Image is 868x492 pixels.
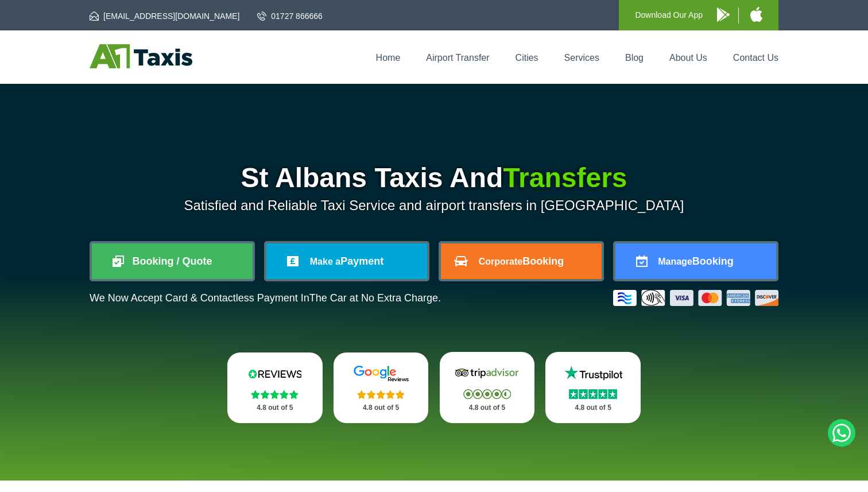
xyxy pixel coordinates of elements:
h1: St Albans Taxis And [90,164,778,192]
a: Trustpilot Stars 4.8 out of 5 [545,352,641,423]
p: Download Our App [635,8,703,22]
a: Reviews.io Stars 4.8 out of 5 [227,352,323,423]
img: Stars [357,390,405,399]
a: Cities [516,53,538,63]
a: Home [376,53,401,63]
a: Booking / Quote [92,243,253,279]
img: Trustpilot [559,365,627,382]
img: A1 Taxis iPhone App [750,7,762,22]
p: 4.8 out of 5 [558,401,628,415]
span: Manage [658,257,692,266]
a: Airport Transfer [426,53,489,63]
span: Transfers [503,162,627,193]
a: Services [564,53,599,63]
a: 01727 866666 [257,10,323,22]
img: A1 Taxis Android App [717,7,730,22]
a: CorporateBooking [441,243,602,279]
p: 4.8 out of 5 [452,401,522,415]
span: Make a [310,257,340,266]
img: Stars [569,389,617,399]
span: Corporate [479,257,522,266]
p: Satisfied and Reliable Taxi Service and airport transfers in [GEOGRAPHIC_DATA] [90,197,778,214]
img: Reviews.io [241,365,309,382]
span: The Car at No Extra Charge. [309,292,441,304]
a: Tripadvisor Stars 4.8 out of 5 [440,352,535,423]
p: 4.8 out of 5 [346,401,416,415]
p: We Now Accept Card & Contactless Payment In [90,292,441,304]
img: Stars [463,389,511,399]
a: [EMAIL_ADDRESS][DOMAIN_NAME] [90,10,239,22]
img: Google [347,365,416,382]
a: Google Stars 4.8 out of 5 [334,352,429,423]
a: Make aPayment [266,243,427,279]
img: A1 Taxis St Albans LTD [90,44,192,68]
a: Blog [625,53,644,63]
a: ManageBooking [615,243,776,279]
img: Credit And Debit Cards [613,290,778,306]
p: 4.8 out of 5 [240,401,310,415]
a: About Us [669,53,707,63]
img: Stars [251,390,299,399]
img: Tripadvisor [452,365,521,382]
a: Contact Us [733,53,778,63]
